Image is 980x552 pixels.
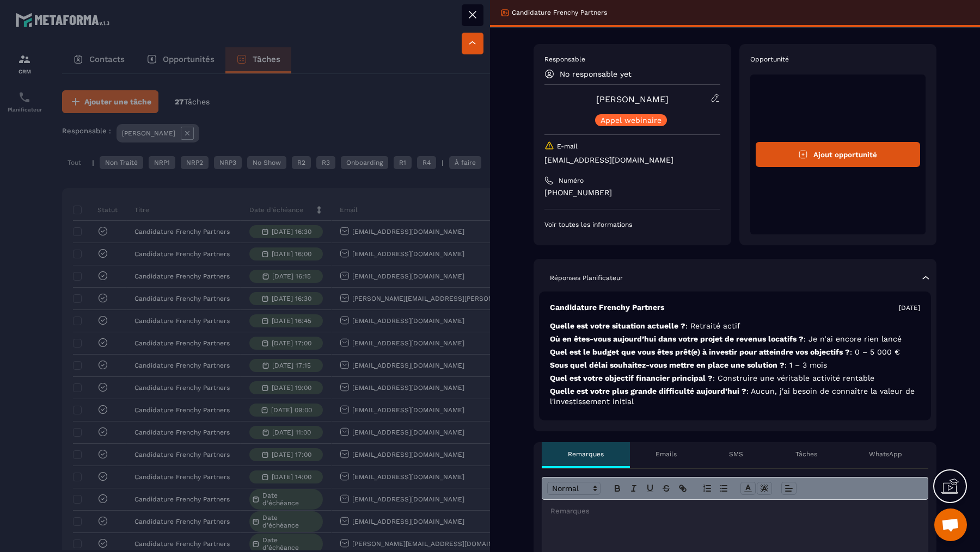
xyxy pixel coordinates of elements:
div: Ouvrir le chat [934,508,967,541]
a: [PERSON_NAME] [596,94,669,104]
p: [EMAIL_ADDRESS][DOMAIN_NAME] [544,155,720,165]
p: Sous quel délai souhaitez-vous mettre en place une solution ? [550,360,920,370]
p: Remarques [568,450,604,458]
p: [DATE] [899,303,920,312]
p: Numéro [559,176,584,185]
span: : Retraité actif [685,321,740,330]
span: : 1 – 3 mois [785,361,827,369]
p: [PHONE_NUMBER] [544,188,720,198]
p: Opportunité [750,55,926,64]
p: Où en êtes-vous aujourd’hui dans votre projet de revenus locatifs ? [550,334,920,344]
span: : 0 – 5 000 € [850,348,900,356]
p: Quelle est votre situation actuelle ? [550,321,920,331]
p: Candidature Frenchy Partners [550,302,664,313]
button: Ajout opportunité [756,142,921,167]
p: Quel est le budget que vous êtes prêt(e) à investir pour atteindre vos objectifs ? [550,347,920,357]
p: Appel webinaire [601,116,661,124]
p: Emails [656,450,677,458]
p: Quel est votre objectif financier principal ? [550,373,920,383]
p: E-mail [557,142,578,151]
p: Réponses Planificateur [550,274,623,282]
p: Candidature Frenchy Partners [512,8,607,17]
p: WhatsApp [869,450,902,458]
p: Quelle est votre plus grande difficulté aujourd’hui ? [550,386,920,407]
p: Responsable [544,55,720,64]
span: : Construire une véritable activité rentable [713,374,874,382]
p: Voir toutes les informations [544,220,720,229]
p: Tâches [795,450,817,458]
span: : Je n’ai encore rien lancé [804,334,902,343]
p: SMS [729,450,743,458]
p: No responsable yet [560,70,632,78]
